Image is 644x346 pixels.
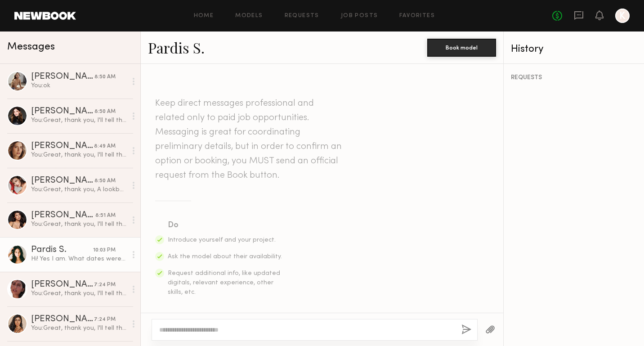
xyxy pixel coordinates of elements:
div: You: Great, thank you, I'll tell the client. Have a great night. [31,289,127,298]
div: You: Great, thank you, I'll tell the client. Have a great day. [31,151,127,159]
div: Hi! Yes I am. What dates were you thinking? [31,255,127,263]
div: You: Great, thank you, I'll tell the client. Have a great night. [31,324,127,333]
div: 7:24 PM [94,315,116,324]
div: REQUESTS [511,75,637,81]
div: 8:51 AM [95,211,116,220]
div: [PERSON_NAME] [31,142,94,151]
div: Pardis S. [31,246,93,255]
div: 8:50 AM [94,108,116,116]
div: [PERSON_NAME] [31,280,94,289]
a: Pardis S. [148,38,205,57]
a: Models [235,13,263,19]
div: [PERSON_NAME] [31,211,95,220]
div: 8:50 AM [94,177,116,185]
div: You: Great, thank you, I'll tell the client. Have a great day. [31,220,127,229]
header: Keep direct messages professional and related only to paid job opportunities. Messaging is great ... [155,96,344,183]
a: Job Posts [341,13,378,19]
a: Requests [285,13,319,19]
div: [PERSON_NAME] [31,72,94,81]
div: You: Great, thank you, A lookbook. I'll tell the client. Have a great day. [31,185,127,194]
span: Introduce yourself and your project. [168,237,276,243]
span: Ask the model about their availability. [168,254,282,260]
button: Book model [427,39,496,57]
div: Do [168,219,283,232]
a: Home [194,13,214,19]
div: [PERSON_NAME] [31,315,94,324]
div: Don’t [168,311,283,324]
div: You: ok [31,81,127,90]
div: You: Great, thank you, I'll tell the client. Have a great day. [31,116,127,125]
a: Favorites [399,13,435,19]
div: [PERSON_NAME] [31,107,94,116]
div: 7:24 PM [94,281,116,289]
div: 8:50 AM [94,73,116,81]
a: K [615,9,630,23]
span: Request additional info, like updated digitals, relevant experience, other skills, etc. [168,270,280,295]
a: Book model [427,43,496,51]
div: 10:03 PM [93,246,116,255]
div: 8:49 AM [94,142,116,151]
span: Messages [7,42,55,52]
div: [PERSON_NAME] [31,176,94,185]
div: History [511,44,637,54]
